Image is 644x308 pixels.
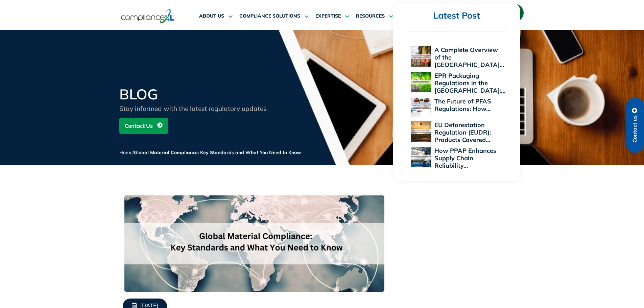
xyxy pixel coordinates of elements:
[411,147,431,167] img: How PPAP Enhances Supply Chain Reliability Across Global Industries
[315,8,349,24] a: EXPERTISE
[626,98,644,153] a: Contact us
[119,104,266,113] span: Stay informed with the latest regulatory updates
[411,98,431,118] img: The Future of PFAS Regulations: How 2025 Will Reshape Global Supply Chains
[134,149,301,156] span: Global Material Compliance: Key Standards and What You Need to Know
[119,87,282,101] h2: BLOG
[119,118,168,134] a: Contact Us
[434,147,496,169] a: How PPAP Enhances Supply Chain Reliability…
[119,149,133,156] a: Home
[434,121,491,144] a: EU Deforestation Regulation (EUDR): Products Covered…
[406,10,507,21] h2: Latest Post
[356,13,385,19] span: RESOURCES
[199,13,224,19] span: ABOUT US
[632,115,638,143] span: Contact us
[239,8,309,24] a: COMPLIANCE SOLUTIONS
[356,8,393,24] a: RESOURCES
[434,72,505,94] a: EPR Packaging Regulations in the [GEOGRAPHIC_DATA]:…
[411,121,431,142] img: EU Deforestation Regulation (EUDR): Products Covered and Compliance Essentials
[124,195,384,292] img: Global Material Compliance_ Key Standards and What You Need to Know
[125,119,153,132] span: Contact Us
[411,72,431,92] img: EPR Packaging Regulations in the US: A 2025 Compliance Perspective
[239,13,300,19] span: COMPLIANCE SOLUTIONS
[434,46,504,69] a: A Complete Overview of the [GEOGRAPHIC_DATA]…
[411,46,431,67] img: A Complete Overview of the EU Personal Protective Equipment Regulation 2016/425
[121,8,175,24] img: logo-one.svg
[199,8,233,24] a: ABOUT US
[315,13,341,19] span: EXPERTISE
[119,149,301,156] span: /
[434,97,491,113] a: The Future of PFAS Regulations: How…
